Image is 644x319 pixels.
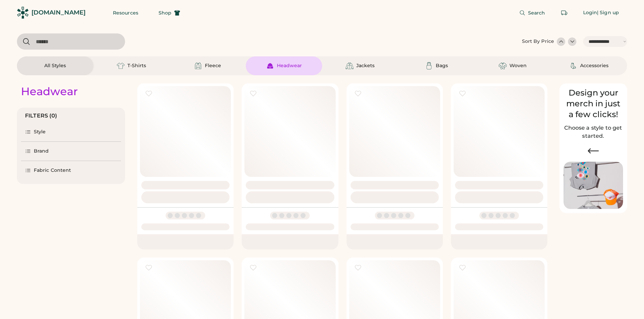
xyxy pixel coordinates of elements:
button: Shop [150,6,188,20]
div: Bags [436,62,448,69]
div: | Sign up [597,9,619,16]
img: Rendered Logo - Screens [17,7,29,19]
div: All Styles [44,62,66,69]
img: Image of Lisa Congdon Eye Print on T-Shirt and Hat [564,162,623,209]
div: Jackets [356,62,375,69]
div: Fleece [205,62,221,69]
img: Headwear Icon [266,62,274,70]
div: T-Shirts [127,62,146,69]
div: Headwear [21,85,78,98]
img: Jackets Icon [345,62,354,70]
img: T-Shirts Icon [117,62,125,70]
div: Login [583,9,597,16]
img: Bags Icon [425,62,433,70]
div: [DOMAIN_NAME] [31,8,86,17]
span: Shop [159,10,171,15]
div: Brand [34,148,49,155]
img: Woven Icon [499,62,507,70]
div: Accessories [580,62,609,69]
div: Style [34,129,46,135]
button: Search [511,6,553,20]
span: Search [528,10,545,15]
div: Design your merch in just a few clicks! [564,87,623,120]
div: Fabric Content [34,167,71,174]
button: Resources [105,6,146,20]
button: Retrieve an order [557,6,571,20]
div: Woven [509,62,527,69]
img: Fleece Icon [194,62,202,70]
div: FILTERS (0) [25,112,57,120]
img: Accessories Icon [569,62,577,70]
div: Headwear [277,62,302,69]
div: Sort By Price [522,38,554,45]
h2: Choose a style to get started. [564,124,623,140]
